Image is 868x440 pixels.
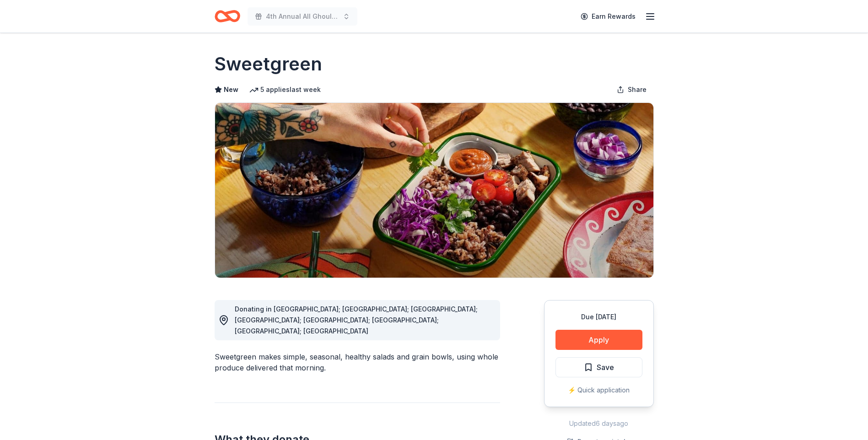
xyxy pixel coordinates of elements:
[555,330,642,350] button: Apply
[609,80,654,99] button: Share
[215,103,653,278] img: Image for Sweetgreen
[215,51,322,77] h1: Sweetgreen
[249,84,321,95] div: 5 applies last week
[628,84,647,95] span: Share
[224,84,238,95] span: New
[248,7,357,26] button: 4th Annual All Ghouls Gala
[215,5,240,27] a: Home
[597,361,614,373] span: Save
[555,385,642,396] div: ⚡️ Quick application
[555,311,642,322] div: Due [DATE]
[544,418,654,429] div: Updated 6 days ago
[235,305,478,335] span: Donating in [GEOGRAPHIC_DATA]; [GEOGRAPHIC_DATA]; [GEOGRAPHIC_DATA]; [GEOGRAPHIC_DATA]; [GEOGRAPH...
[555,357,642,377] button: Save
[266,11,339,22] span: 4th Annual All Ghouls Gala
[215,351,500,373] div: Sweetgreen makes simple, seasonal, healthy salads and grain bowls, using whole produce delivered ...
[575,8,641,25] a: Earn Rewards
